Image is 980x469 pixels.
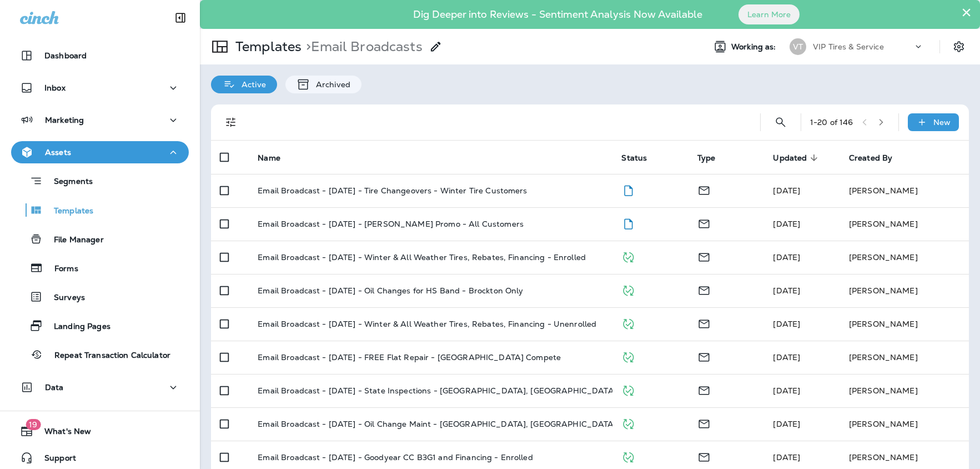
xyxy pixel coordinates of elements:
p: Assets [45,148,71,157]
button: Close [961,3,972,21]
span: Status [621,153,647,163]
p: Templates [231,38,301,55]
span: Type [697,153,730,163]
p: Marketing [45,116,84,124]
span: Email [697,418,711,428]
p: VIP Tires & Service [813,42,884,51]
span: Name [258,153,280,163]
span: Published [621,251,635,261]
button: Inbox [11,77,189,99]
span: Created By [849,153,907,163]
span: Melinda Vorhees [773,452,800,462]
p: Dashboard [44,51,87,60]
span: Email [697,351,711,361]
span: Melinda Vorhees [773,352,800,362]
span: Support [33,453,76,467]
span: Email [697,318,711,328]
td: [PERSON_NAME] [840,207,969,241]
p: Email Broadcast - [DATE] - Goodyear CC B3G1 and Financing - Enrolled [258,453,533,462]
span: Melinda Vorhees [773,219,800,229]
span: Melinda Vorhees [773,386,800,396]
button: Dashboard [11,44,189,67]
span: What's New [33,427,91,440]
td: [PERSON_NAME] [840,241,969,274]
button: Filters [220,111,242,133]
p: Landing Pages [43,322,110,332]
span: 19 [26,419,41,430]
span: Melinda Vorhees [773,319,800,329]
button: Search Templates [770,111,792,133]
p: File Manager [43,235,104,246]
span: Melinda Vorhees [773,419,800,429]
p: Email Broadcasts [301,38,422,55]
button: Marketing [11,109,189,131]
span: Melinda Vorhees [773,186,800,196]
button: Surveys [11,285,189,308]
button: Data [11,376,189,398]
button: Support [11,447,189,469]
p: Email Broadcast - [DATE] - State Inspections - [GEOGRAPHIC_DATA], [GEOGRAPHIC_DATA] [258,386,617,395]
p: Active [236,80,266,89]
span: Draft [621,218,635,228]
td: [PERSON_NAME] [840,274,969,307]
button: File Manager [11,227,189,251]
span: Name [258,153,295,163]
td: [PERSON_NAME] [840,374,969,407]
span: Working as: [731,42,778,52]
td: [PERSON_NAME] [840,174,969,207]
button: Learn More [738,4,800,24]
p: Forms [43,264,78,275]
p: Repeat Transaction Calculator [43,351,170,361]
span: Published [621,418,635,428]
span: Email [697,218,711,228]
span: Published [621,351,635,361]
span: Published [621,318,635,328]
button: Repeat Transaction Calculator [11,343,189,366]
span: Published [621,451,635,461]
p: Segments [43,177,93,188]
div: VT [790,38,806,55]
span: Updated [773,153,821,163]
span: Email [697,385,711,395]
span: Email [697,184,711,194]
p: Archived [310,80,350,89]
p: Email Broadcast - [DATE] - Tire Changeovers - Winter Tire Customers [258,186,527,195]
div: 1 - 20 of 146 [810,118,853,127]
button: Segments [11,169,189,193]
p: Dig Deeper into Reviews - Sentiment Analysis Now Available [381,13,735,16]
button: Assets [11,141,189,163]
p: Email Broadcast - [DATE] - Winter & All Weather Tires, Rebates, Financing - Enrolled [258,253,586,262]
button: Forms [11,256,189,280]
span: Published [621,285,635,295]
span: Melinda Vorhees [773,252,800,262]
p: Email Broadcast - [DATE] - [PERSON_NAME] Promo - All Customers [258,219,524,228]
span: Melinda Vorhees [773,286,800,296]
p: New [933,118,951,127]
td: [PERSON_NAME] [840,341,969,374]
p: Data [45,383,64,392]
span: Published [621,385,635,395]
span: Updated [773,153,807,163]
span: Created By [849,153,892,163]
p: Email Broadcast - [DATE] - Oil Changes for HS Band - Brockton Only [258,286,523,295]
button: 19What's New [11,420,189,442]
span: Email [697,251,711,261]
button: Templates [11,198,189,222]
p: Email Broadcast - [DATE] - Winter & All Weather Tires, Rebates, Financing - Unenrolled [258,320,596,328]
button: Collapse Sidebar [165,7,196,29]
span: Draft [621,184,635,194]
p: Inbox [44,83,66,92]
span: Email [697,285,711,295]
p: Email Broadcast - [DATE] - FREE Flat Repair - [GEOGRAPHIC_DATA] Compete [258,353,561,362]
span: Type [697,153,716,163]
p: Email Broadcast - [DATE] - Oil Change Maint - [GEOGRAPHIC_DATA], [GEOGRAPHIC_DATA], [GEOGRAPHIC_D... [258,420,707,428]
p: Surveys [43,293,85,303]
button: Landing Pages [11,314,189,337]
td: [PERSON_NAME] [840,307,969,341]
p: Templates [43,206,93,217]
span: Email [697,451,711,461]
td: [PERSON_NAME] [840,407,969,441]
span: Status [621,153,661,163]
button: Settings [949,37,969,57]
